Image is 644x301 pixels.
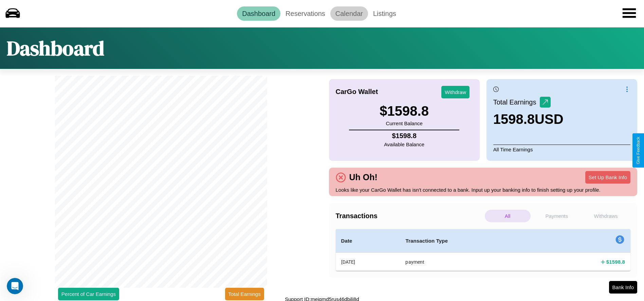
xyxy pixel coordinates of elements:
[583,210,629,222] p: Withdraws
[493,96,540,108] p: Total Earnings
[280,6,330,21] a: Reservations
[606,258,625,265] h4: $ 1598.8
[493,145,630,154] p: All Time Earnings
[485,210,531,222] p: All
[336,88,378,96] h4: CarGo Wallet
[336,212,483,220] h4: Transactions
[384,132,424,140] h4: $ 1598.8
[225,288,264,300] button: Total Earnings
[336,229,631,271] table: simple table
[400,253,537,271] th: payment
[336,185,631,194] p: Looks like your CarGo Wallet has isn't connected to a bank. Input up your banking info to finish ...
[336,253,400,271] th: [DATE]
[346,172,381,182] h4: Uh Oh!
[405,237,531,245] h4: Transaction Type
[330,6,368,21] a: Calendar
[636,137,641,164] div: Give Feedback
[368,6,401,21] a: Listings
[341,237,395,245] h4: Date
[441,86,470,98] button: Withdraw
[534,210,580,222] p: Payments
[7,278,23,294] iframe: Intercom live chat
[380,119,429,128] p: Current Balance
[493,112,564,127] h3: 1598.8 USD
[7,34,104,62] h1: Dashboard
[609,281,637,294] button: Bank Info
[58,288,119,300] button: Percent of Car Earnings
[384,140,424,149] p: Available Balance
[237,6,280,21] a: Dashboard
[380,104,429,119] h3: $ 1598.8
[585,171,630,184] button: Set Up Bank Info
